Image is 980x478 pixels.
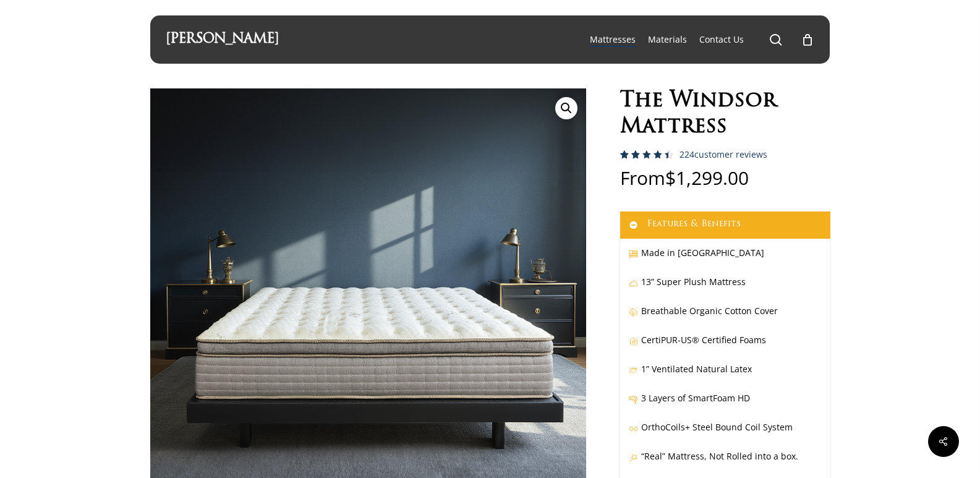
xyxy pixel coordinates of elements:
nav: Main Menu [584,15,814,64]
p: “Real” Mattress, Not Rolled into a box. [629,448,822,477]
a: 224customer reviews [680,150,767,160]
a: Features & Benefits [620,211,830,239]
h1: The Windsor Mattress [620,88,830,140]
span: Rated out of 5 based on customer ratings [620,150,669,211]
span: 223 [620,150,640,171]
a: [PERSON_NAME] [166,33,279,46]
a: Cart [801,33,814,46]
a: Mattresses [590,33,636,46]
p: From [620,169,830,211]
p: Made in [GEOGRAPHIC_DATA] [629,245,822,274]
a: Materials [648,33,687,46]
div: Rated 4.59 out of 5 [620,150,673,159]
p: 3 Layers of SmartFoam HD [629,390,822,419]
p: CertiPUR-US® Certified Foams [629,332,822,361]
a: View full-screen image gallery [555,97,577,119]
span: $ [665,165,676,190]
a: Contact Us [699,33,744,46]
p: 1” Ventilated Natural Latex [629,361,822,390]
span: 224 [680,148,694,160]
p: OrthoCoils+ Steel Bound Coil System [629,419,822,448]
p: 13” Super Plush Mattress [629,274,822,303]
p: Breathable Organic Cotton Cover [629,303,822,332]
bdi: 1,299.00 [665,165,749,190]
